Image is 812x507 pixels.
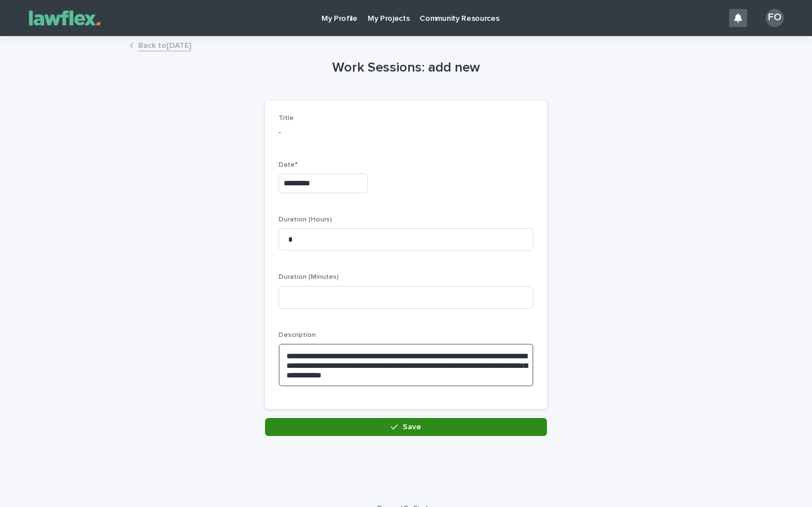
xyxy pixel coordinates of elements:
[279,332,316,339] span: Description
[279,274,339,281] span: Duration (Minutes)
[138,38,191,51] a: Back to[DATE]
[279,127,533,139] p: -
[23,7,107,29] img: Gnvw4qrBSHOAfo8VMhG6
[766,9,784,27] div: FO
[265,60,547,76] h1: Work Sessions: add new
[279,216,332,223] span: Duration (Hours)
[279,162,298,168] span: Date
[279,115,294,122] span: Title
[403,423,421,431] span: Save
[265,418,547,436] button: Save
